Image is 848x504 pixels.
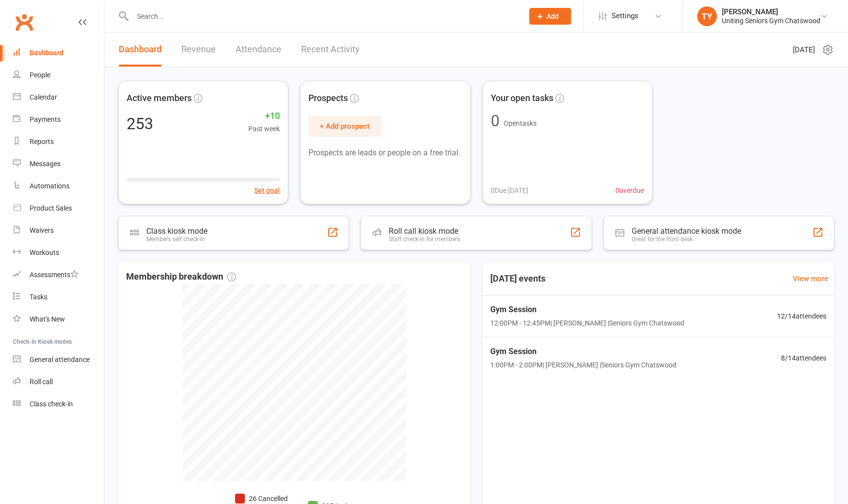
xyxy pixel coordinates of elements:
[490,303,684,316] span: Gym Session
[491,91,553,106] span: Your open tasks
[13,242,104,264] a: Workouts
[13,349,104,371] a: General attendance kiosk mode
[30,160,61,168] div: Messages
[722,16,820,25] div: Uniting Seniors Gym Chatswood
[254,185,280,196] button: Set goal
[697,6,717,26] div: TY
[127,91,192,106] span: Active members
[181,33,216,67] a: Revenue
[301,33,360,67] a: Recent Activity
[13,286,104,308] a: Tasks
[30,356,90,363] div: General attendance
[632,236,741,243] div: Great for the front desk
[308,146,462,159] p: Prospects are leads or people on a free trial.
[130,9,516,23] input: Search...
[30,293,47,301] div: Tasks
[389,226,460,236] div: Roll call kiosk mode
[777,311,826,322] span: 12 / 14 attendees
[491,185,528,196] span: 0 Due [DATE]
[722,7,820,16] div: [PERSON_NAME]
[236,33,281,67] a: Attendance
[30,249,59,256] div: Workouts
[127,116,153,132] div: 253
[30,315,65,323] div: What's New
[248,123,280,134] span: Past week
[30,378,53,386] div: Roll call
[30,226,54,234] div: Waivers
[611,5,639,27] span: Settings
[482,270,553,288] h3: [DATE] events
[615,185,644,196] span: 0 overdue
[13,197,104,219] a: Product Sales
[389,236,460,243] div: Staff check-in for members
[13,308,104,330] a: What's New
[13,175,104,197] a: Automations
[793,44,815,56] span: [DATE]
[546,12,559,20] span: Add
[30,71,50,79] div: People
[235,493,292,504] li: 26 Cancelled
[30,49,64,57] div: Dashboard
[13,153,104,175] a: Messages
[30,115,61,123] div: Payments
[13,371,104,393] a: Roll call
[490,360,677,370] span: 1:00PM - 2:00PM | [PERSON_NAME] | Seniors Gym Chatswood
[308,116,381,137] button: + Add prospect
[13,64,104,86] a: People
[13,219,104,242] a: Waivers
[13,131,104,153] a: Reports
[30,204,72,212] div: Product Sales
[248,109,280,123] span: +10
[146,226,207,236] div: Class kiosk mode
[30,271,78,279] div: Assessments
[308,91,348,106] span: Prospects
[13,108,104,131] a: Payments
[146,236,207,243] div: Members self check-in
[490,318,684,328] span: 12:00PM - 12:45PM | [PERSON_NAME] | Seniors Gym Chatswood
[632,226,741,236] div: General attendance kiosk mode
[793,273,828,285] a: View more
[30,182,69,190] div: Automations
[30,400,73,408] div: Class check-in
[529,8,571,25] button: Add
[13,393,104,415] a: Class kiosk mode
[13,86,104,108] a: Calendar
[13,42,104,64] a: Dashboard
[12,10,36,35] a: Clubworx
[30,93,57,101] div: Calendar
[126,270,236,284] span: Membership breakdown
[490,345,677,358] span: Gym Session
[491,113,500,129] div: 0
[119,33,162,67] a: Dashboard
[13,264,104,286] a: Assessments
[30,138,54,145] div: Reports
[504,119,537,127] span: Open tasks
[781,353,826,363] span: 8 / 14 attendees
